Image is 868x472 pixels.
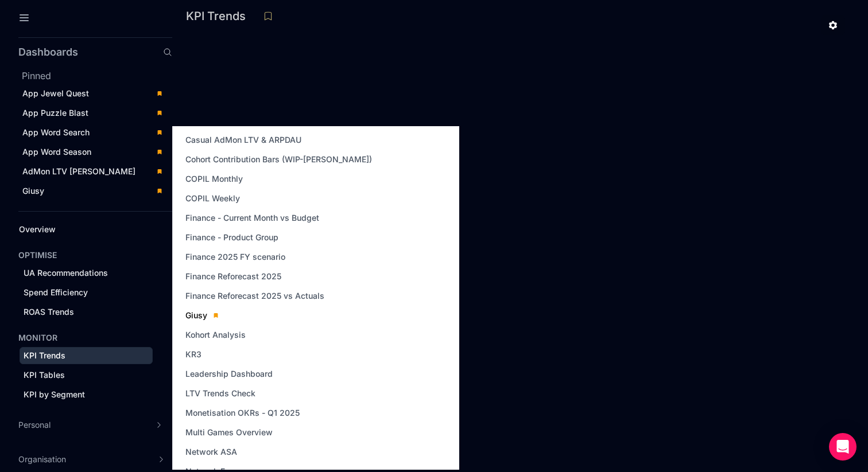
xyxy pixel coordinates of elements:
[185,154,372,165] span: Cohort Contribution Bars (WIP-[PERSON_NAME])
[185,232,278,243] span: Finance - Product Group
[182,424,276,440] a: Multi Games Overview
[185,173,243,185] span: COPIL Monthly
[24,370,65,380] span: KPI Tables
[182,151,375,167] a: Cohort Contribution Bars (WIP-[PERSON_NAME])
[18,47,78,57] h2: Dashboards
[182,346,205,362] a: KR3
[22,166,135,176] span: AdMon LTV [PERSON_NAME]
[185,212,319,224] span: Finance - Current Month vs Budget
[185,134,301,146] span: Casual AdMon LTV & ARPDAU
[20,303,153,321] a: ROAS Trends
[18,249,57,261] h4: OPTIMISE
[22,186,44,196] span: Giusy
[22,108,88,118] span: App Puzzle Blast
[185,446,237,458] span: Network ASA
[20,347,153,364] a: KPI Trends
[18,85,169,102] a: App Jewel Quest
[18,332,57,344] h4: MONITOR
[185,251,285,263] span: Finance 2025 FY scenario
[20,386,153,403] a: KPI by Segment
[20,366,153,384] a: KPI Tables
[18,454,66,465] span: Organisation
[15,221,153,238] a: Overview
[185,193,240,204] span: COPIL Weekly
[186,10,253,22] h3: KPI Trends
[24,389,85,399] span: KPI by Segment
[22,147,91,157] span: App Word Season
[182,307,222,323] a: Giusy
[185,427,273,438] span: Multi Games Overview
[18,143,169,161] a: App Word Season
[182,444,241,460] a: Network ASA
[18,104,169,122] a: App Puzzle Blast
[20,264,153,282] a: UA Recommendations
[182,268,285,284] a: Finance Reforecast 2025
[19,224,56,234] span: Overview
[182,405,303,421] a: Monetisation OKRs - Q1 2025
[182,327,249,343] a: Kohort Analysis
[18,182,169,200] a: Giusy
[185,407,300,419] span: Monetisation OKRs - Q1 2025
[18,163,169,180] a: AdMon LTV [PERSON_NAME]
[185,329,246,341] span: Kohort Analysis
[185,388,255,399] span: LTV Trends Check
[18,419,51,431] span: Personal
[22,69,172,83] h2: Pinned
[829,433,857,461] div: Open Intercom Messenger
[182,249,289,265] a: Finance 2025 FY scenario
[185,368,273,380] span: Leadership Dashboard
[182,132,305,148] a: Casual AdMon LTV & ARPDAU
[182,288,328,304] a: Finance Reforecast 2025 vs Actuals
[182,171,246,187] a: COPIL Monthly
[185,310,207,321] span: Giusy
[182,190,243,206] a: COPIL Weekly
[22,88,89,98] span: App Jewel Quest
[18,124,169,141] a: App Word Search
[20,284,153,301] a: Spend Efficiency
[185,290,324,302] span: Finance Reforecast 2025 vs Actuals
[182,366,276,382] a: Leadership Dashboard
[185,349,201,360] span: KR3
[182,229,282,245] a: Finance - Product Group
[24,307,74,317] span: ROAS Trends
[22,127,90,137] span: App Word Search
[24,287,88,297] span: Spend Efficiency
[24,350,65,360] span: KPI Trends
[182,385,259,401] a: LTV Trends Check
[185,271,281,282] span: Finance Reforecast 2025
[24,268,108,278] span: UA Recommendations
[182,210,323,226] a: Finance - Current Month vs Budget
